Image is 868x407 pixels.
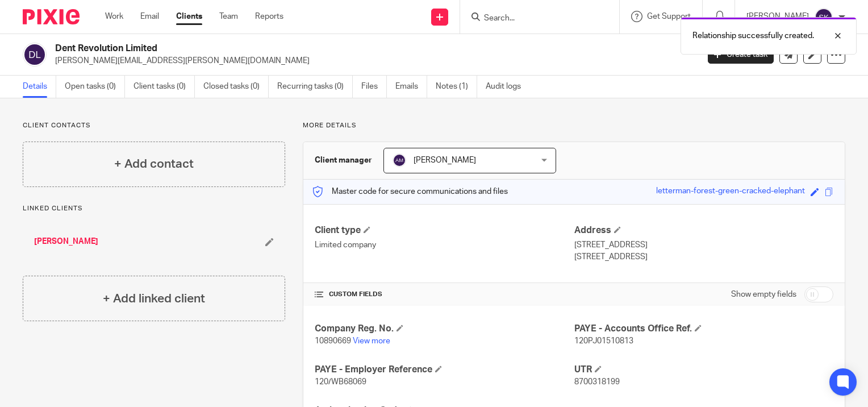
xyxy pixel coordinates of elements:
[692,30,814,41] p: Relationship successfully created.
[315,290,574,299] h4: CUSTOM FIELDS
[815,8,833,26] img: svg%3E
[312,186,508,197] p: Master code for secure communications and files
[114,155,194,173] h4: + Add contact
[277,76,353,98] a: Recurring tasks (0)
[315,239,574,251] p: Limited company
[574,251,833,263] p: [STREET_ADDRESS]
[65,76,125,98] a: Open tasks (0)
[574,225,833,236] h4: Address
[255,11,283,22] a: Reports
[731,289,796,300] label: Show empty fields
[574,323,833,335] h4: PAYE - Accounts Office Ref.
[55,55,691,67] p: [PERSON_NAME][EMAIL_ADDRESS][PERSON_NAME][DOMAIN_NAME]
[361,76,387,98] a: Files
[574,239,833,251] p: [STREET_ADDRESS]
[315,155,372,166] h3: Client manager
[315,378,366,386] span: 120/WB68069
[23,121,285,130] p: Client contacts
[23,76,56,98] a: Details
[23,204,285,213] p: Linked clients
[315,364,574,376] h4: PAYE - Employer Reference
[23,9,80,24] img: Pixie
[103,290,205,308] h4: + Add linked client
[574,364,833,376] h4: UTR
[574,378,620,386] span: 8700318199
[353,337,390,345] a: View more
[315,337,351,345] span: 10890669
[414,156,476,164] span: [PERSON_NAME]
[55,43,564,55] h2: Dent Revolution Limited
[23,43,47,67] img: svg%3E
[708,45,774,64] a: Create task
[395,76,427,98] a: Emails
[105,11,123,22] a: Work
[133,76,195,98] a: Client tasks (0)
[303,121,845,130] p: More details
[436,76,477,98] a: Notes (1)
[393,153,406,167] img: svg%3E
[656,185,805,198] div: letterman-forest-green-cracked-elephant
[176,11,202,22] a: Clients
[574,337,633,345] span: 120PJ01510813
[34,236,98,247] a: [PERSON_NAME]
[219,11,238,22] a: Team
[315,225,574,236] h4: Client type
[203,76,269,98] a: Closed tasks (0)
[486,76,529,98] a: Audit logs
[140,11,159,22] a: Email
[315,323,574,335] h4: Company Reg. No.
